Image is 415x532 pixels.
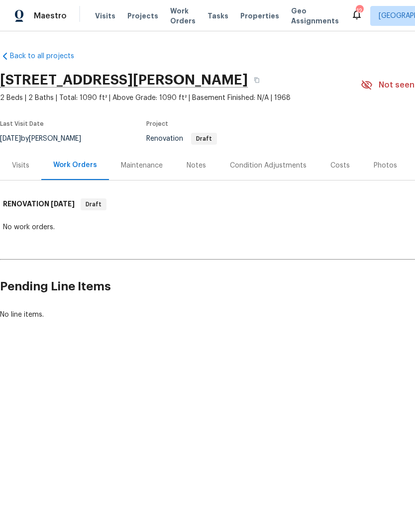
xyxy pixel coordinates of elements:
span: Maestro [34,11,67,21]
span: Work Orders [170,6,196,26]
div: Costs [330,161,350,171]
div: Work Orders [53,160,97,170]
div: Visits [12,161,29,171]
div: Notes [187,161,206,171]
span: Visits [95,11,115,21]
span: Geo Assignments [291,6,339,26]
div: Condition Adjustments [230,161,307,171]
span: Projects [127,11,158,21]
div: 12 [356,6,363,16]
span: Project [146,121,168,127]
button: Copy Address [248,71,266,89]
span: Draft [82,199,105,209]
span: [DATE] [51,200,75,207]
span: Tasks [207,12,228,19]
div: Photos [374,161,397,171]
span: Draft [192,136,216,142]
div: Maintenance [121,161,163,171]
span: Properties [240,11,279,21]
span: Renovation [146,135,217,142]
h6: RENOVATION [3,198,75,210]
